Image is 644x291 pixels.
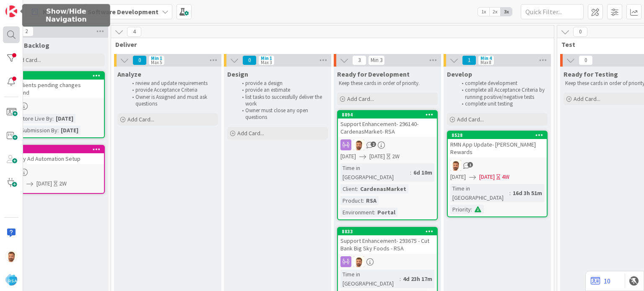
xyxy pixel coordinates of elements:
[448,131,547,139] div: 8528
[457,100,546,107] li: complete unit testing
[448,160,547,171] div: AS
[59,126,80,135] div: [DATE]
[502,173,509,181] div: 4W
[127,27,141,37] span: 4
[448,131,547,157] div: 8528RMN App Update- [PERSON_NAME] Rewards
[480,60,491,64] div: Max 8
[371,142,376,147] span: 2
[132,55,147,65] span: 0
[54,114,75,123] div: [DATE]
[340,270,400,288] div: Time in [GEOGRAPHIC_DATA]
[447,131,548,217] a: 8528RMN App Update- [PERSON_NAME] RewardsAS[DATE][DATE]4WTime in [GEOGRAPHIC_DATA]:16d 3h 51mPrio...
[509,188,511,198] span: :
[521,4,584,19] input: Quick Filter...
[447,70,472,78] span: Develop
[338,111,437,137] div: 8894Support Enhancement- 296140- CardenasMarket- RSA
[358,184,408,193] div: CardenasMarket
[573,27,587,37] span: 0
[337,110,438,220] a: 8894Support Enhancement- 296140- CardenasMarket- RSAAS[DATE][DATE]2WTime in [GEOGRAPHIC_DATA]:6d ...
[340,196,363,205] div: Product
[151,56,162,60] div: Min 1
[19,26,34,36] span: 2
[52,114,54,123] span: :
[478,8,489,16] span: 1x
[9,147,104,152] div: 8914
[127,80,217,87] li: review and update requirements
[392,152,400,161] div: 2W
[14,56,41,64] span: Add Card...
[410,168,411,177] span: :
[5,72,104,80] div: 8935
[127,87,217,93] li: provide Acceptance Criteria
[338,118,437,137] div: Support Enhancement- 296140- CardenasMarket- RSA
[261,60,272,64] div: Max 3
[457,116,484,123] span: Add Card...
[127,94,217,108] li: Owner is Assigned and must ask questions
[340,152,356,161] span: [DATE]
[450,205,471,214] div: Priority
[347,95,374,103] span: Add Card...
[448,139,547,157] div: RMN App Update- [PERSON_NAME] Rewards
[338,228,437,254] div: 8833Support Enhancement- 293675 - Cut Bank Big Sky Foods - RSA
[8,126,57,135] div: App Submission By
[452,132,547,138] div: 8528
[411,168,434,177] div: 6d 10m
[579,55,593,65] span: 0
[36,179,52,188] span: [DATE]
[5,80,104,98] div: RMN clients pending changes backend
[117,70,141,78] span: Analyze
[338,235,437,254] div: Support Enhancement- 293675 - Cut Bank Big Sky Foods - RSA
[375,208,397,217] div: Portal
[401,274,434,283] div: 4d 23h 17m
[227,70,248,78] span: Design
[450,173,466,181] span: [DATE]
[338,111,437,118] div: 8894
[5,5,17,17] img: Visit kanbanzone.com
[261,56,272,60] div: Min 1
[5,146,104,153] div: 8914
[338,228,437,235] div: 8833
[237,87,327,93] li: provide an estimate
[59,179,67,188] div: 2W
[338,256,437,267] div: AS
[342,112,437,118] div: 8894
[5,153,104,164] div: Weekly Ad Automation Setup
[480,56,492,60] div: Min 4
[4,71,105,138] a: 8935RMN clients pending changes backendAppstore Live By:[DATE]App Submission By:[DATE]
[511,188,544,198] div: 16d 3h 51m
[5,250,17,262] img: AS
[450,160,461,171] img: AS
[489,8,501,16] span: 2x
[8,114,52,123] div: Appstore Live By
[371,58,382,62] div: Min 3
[88,8,158,16] b: Software Development
[127,116,154,123] span: Add Card...
[5,274,17,286] img: avatar
[339,80,436,87] p: Keep these cards in order of priority.
[5,146,104,164] div: 8914Weekly Ad Automation Setup
[467,162,473,167] span: 1
[237,94,327,108] li: list tasks to successfully deliver the work
[363,196,364,205] span: :
[4,41,49,49] span: Sprint Backlog
[5,72,104,98] div: 8935RMN clients pending changes backend
[479,173,495,181] span: [DATE]
[337,70,410,78] span: Ready for Development
[501,8,512,16] span: 3x
[242,55,257,65] span: 0
[338,139,437,150] div: AS
[450,184,509,202] div: Time in [GEOGRAPHIC_DATA]
[400,274,401,283] span: :
[342,229,437,234] div: 8833
[353,139,364,150] img: AS
[457,80,546,87] li: complete development
[57,126,59,135] span: :
[457,87,546,100] li: complete all Acceptance Criteria by running positive/negative tests
[364,196,379,205] div: RSA
[471,205,472,214] span: :
[237,107,327,121] li: Owner must close any open questions
[340,208,374,217] div: Environment
[353,256,364,267] img: AS
[237,80,327,87] li: provide a design
[237,129,264,137] span: Add Card...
